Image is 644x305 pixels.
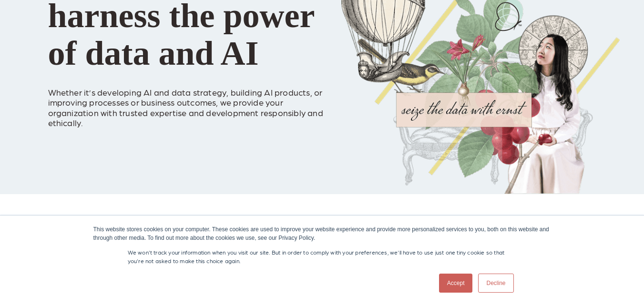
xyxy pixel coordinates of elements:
[478,274,513,293] a: Decline
[167,137,291,161] iframe: Embedded CTA
[93,225,551,242] div: This website stores cookies on your computer. These cookies are used to improve your website expe...
[439,274,473,293] a: Accept
[128,248,517,265] p: We won't track your information when you visit our site. But in order to comply with your prefere...
[48,77,327,128] p: Whether it’s developing AI and data strategy, building AI products, or improving processes or bus...
[48,137,148,161] iframe: Embedded CTA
